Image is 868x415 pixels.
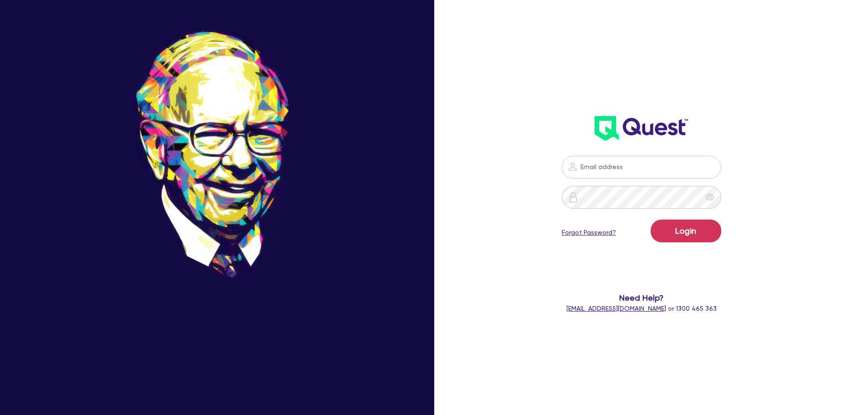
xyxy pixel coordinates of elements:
img: wH2k97JdezQIQAAAABJRU5ErkJggg== [595,116,688,141]
a: Forgot Password? [562,228,616,237]
img: icon-password [567,161,578,172]
button: Login [651,220,721,242]
span: Need Help? [525,292,758,304]
span: eye [705,193,714,202]
span: or 1300 465 363 [566,305,717,312]
a: [EMAIL_ADDRESS][DOMAIN_NAME] [566,305,666,312]
input: Email address [562,156,721,179]
img: icon-password [568,192,579,203]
